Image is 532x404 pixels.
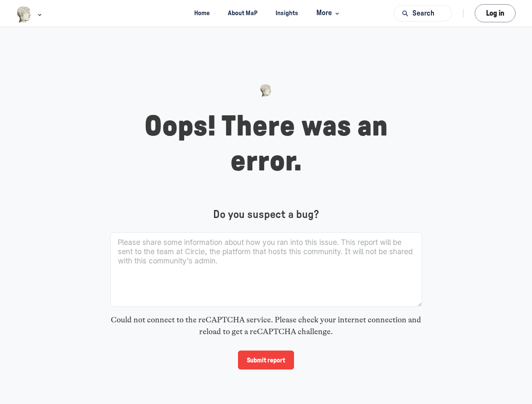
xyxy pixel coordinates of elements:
a: About MaP [221,5,265,21]
a: Insights [268,5,306,21]
div: Could not connect to the reCAPTCHA service. Please check your internet connection and reload to g... [110,314,422,338]
button: More [309,5,345,21]
button: Log in [475,4,516,22]
h4: Do you suspect a bug? [110,208,422,221]
h1: Oops! There was an error. [110,109,422,179]
input: Submit report [238,351,294,369]
img: Museums as Progress logo [16,6,32,23]
button: Search [394,5,452,21]
button: Museums as Progress logo [16,5,44,24]
span: More [316,8,341,19]
a: Home [187,5,217,21]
